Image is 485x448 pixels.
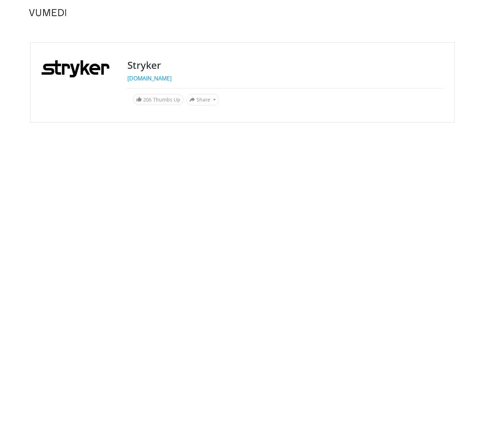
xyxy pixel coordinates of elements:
[127,59,445,71] h3: Stryker
[133,94,184,105] a: 206 Thumbs Up
[29,9,66,16] img: VuMedi Logo
[143,96,152,103] span: 206
[186,94,219,105] button: Share
[127,74,172,82] a: [DOMAIN_NAME]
